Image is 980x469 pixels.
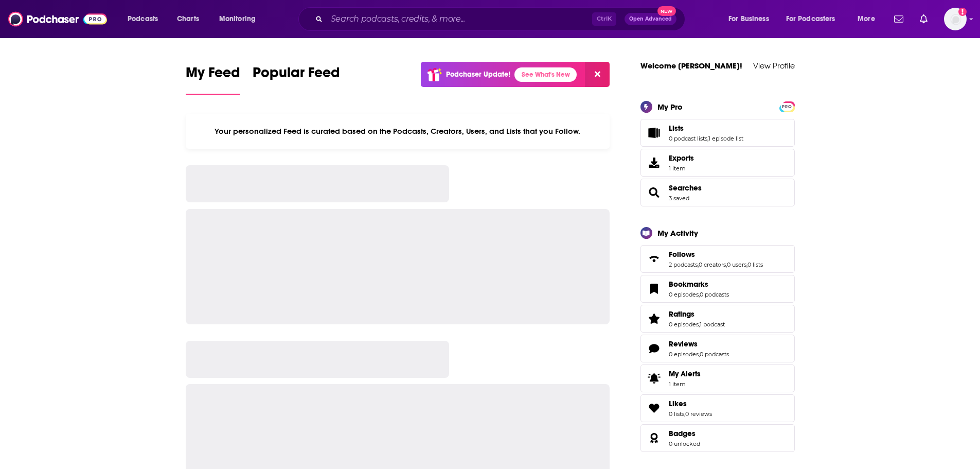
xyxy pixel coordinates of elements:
[514,67,577,82] a: See What's New
[640,245,795,273] span: Follows
[644,431,665,445] a: Badges
[253,64,340,95] a: Popular Feed
[640,335,795,362] span: Reviews
[644,401,665,415] a: Likes
[177,12,199,26] span: Charts
[669,261,698,268] a: 2 podcasts
[629,16,672,22] span: Open Advanced
[753,61,795,71] a: View Profile
[699,321,700,328] span: ,
[669,309,725,319] a: Ratings
[786,12,835,26] span: For Podcasters
[128,12,158,26] span: Podcasts
[669,280,708,289] span: Bookmarks
[890,10,907,28] a: Show notifications dropdown
[669,280,729,289] a: Bookmarks
[186,64,240,88] span: My Feed
[781,103,793,111] span: PRO
[850,11,888,27] button: open menu
[644,371,665,386] span: My Alerts
[669,291,699,298] a: 0 episodes
[700,291,729,298] a: 0 podcasts
[944,8,967,30] button: Show profile menu
[640,149,795,177] a: Exports
[781,102,793,110] a: PRO
[669,429,700,438] a: Badges
[684,410,685,418] span: ,
[644,126,665,140] a: Lists
[644,155,665,170] span: Exports
[958,8,967,16] svg: Add a profile image
[727,261,746,268] a: 0 users
[669,429,696,438] span: Badges
[327,11,592,27] input: Search podcasts, credits, & more...
[669,165,694,172] span: 1 item
[779,11,850,27] button: open menu
[669,369,701,378] span: My Alerts
[644,341,665,356] a: Reviews
[186,114,610,149] div: Your personalized Feed is curated based on the Podcasts, Creators, Users, and Lists that you Follow.
[916,10,932,28] a: Show notifications dropdown
[308,7,695,31] div: Search podcasts, credits, & more...
[640,305,795,333] span: Ratings
[669,250,695,259] span: Follows
[858,12,875,26] span: More
[669,339,698,349] span: Reviews
[726,261,727,268] span: ,
[669,153,694,163] span: Exports
[669,339,729,349] a: Reviews
[746,261,747,268] span: ,
[657,228,698,238] div: My Activity
[669,135,707,142] a: 0 podcast lists
[944,8,967,30] img: User Profile
[699,291,700,298] span: ,
[728,12,769,26] span: For Business
[669,250,763,259] a: Follows
[219,12,256,26] span: Monitoring
[669,321,699,328] a: 0 episodes
[700,321,725,328] a: 1 podcast
[669,440,700,447] a: 0 unlocked
[669,124,684,133] span: Lists
[8,9,107,29] img: Podchaser - Follow, Share and Rate Podcasts
[669,351,699,358] a: 0 episodes
[669,380,701,388] span: 1 item
[253,64,340,88] span: Popular Feed
[640,275,795,303] span: Bookmarks
[669,410,684,418] a: 0 lists
[669,195,689,202] a: 3 saved
[170,11,205,27] a: Charts
[698,261,699,268] span: ,
[699,351,700,358] span: ,
[685,410,712,418] a: 0 reviews
[625,13,676,25] button: Open AdvancedNew
[707,135,708,142] span: ,
[669,399,712,408] a: Likes
[212,11,269,27] button: open menu
[592,12,616,26] span: Ctrl K
[669,124,743,133] a: Lists
[644,185,665,200] a: Searches
[699,261,726,268] a: 0 creators
[644,282,665,296] a: Bookmarks
[944,8,967,30] span: Logged in as Ashley_Beenen
[669,183,702,193] a: Searches
[120,11,171,27] button: open menu
[640,364,795,392] a: My Alerts
[657,102,683,112] div: My Pro
[669,399,687,408] span: Likes
[640,119,795,147] span: Lists
[186,64,240,95] a: My Feed
[640,61,742,71] a: Welcome [PERSON_NAME]!
[644,311,665,326] a: Ratings
[747,261,763,268] a: 0 lists
[640,394,795,422] span: Likes
[644,252,665,266] a: Follows
[721,11,782,27] button: open menu
[700,351,729,358] a: 0 podcasts
[640,179,795,206] span: Searches
[669,309,694,319] span: Ratings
